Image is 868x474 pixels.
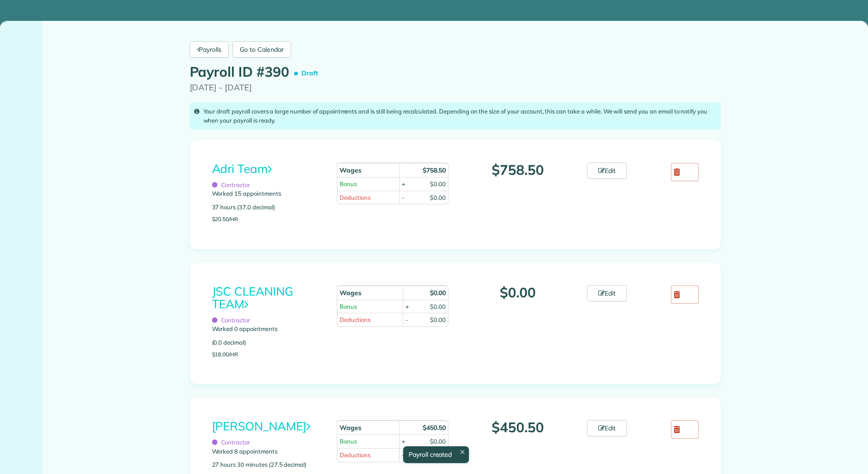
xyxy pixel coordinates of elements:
[212,447,324,456] p: Worked 8 appointments
[430,316,446,324] div: $0.00
[587,420,627,436] a: Edit
[212,419,311,434] a: [PERSON_NAME]
[403,446,469,463] div: Payroll created
[337,191,399,204] td: Deductions
[402,180,405,188] div: +
[212,325,324,334] p: Worked 0 appointments
[462,285,574,300] p: $0.00
[337,434,399,448] td: Bonus
[340,289,361,297] strong: Wages
[212,316,251,324] span: Contractor
[212,189,324,198] p: Worked 15 appointments
[423,424,446,432] strong: $450.50
[402,451,404,459] div: -
[296,65,321,81] span: Draft
[212,284,294,312] a: JSC CLEANING TEAM
[212,338,324,347] p: (0.0 decimal)
[212,216,324,222] p: $20.50/hr
[340,166,361,174] strong: Wages
[423,166,446,174] strong: $758.50
[340,424,361,432] strong: Wages
[402,437,405,446] div: +
[203,108,708,124] span: Your draft payroll covers a large number of appointments and is still being recalculated. Dependi...
[232,41,291,58] a: Go to Calendar
[587,285,627,301] a: Edit
[212,351,324,357] p: $18.00/hr
[190,81,721,94] p: [DATE] - [DATE]
[337,448,399,462] td: Deductions
[212,439,251,446] span: Contractor
[430,302,446,311] div: $0.00
[462,163,574,178] p: $758.50
[212,203,324,212] p: 37 hours (37.0 decimal)
[212,460,324,469] p: 27 hours 30 minutes (27.5 decimal)
[405,316,408,324] div: -
[587,163,627,179] a: Edit
[462,420,574,435] p: $450.50
[402,193,404,202] div: -
[430,289,446,297] strong: $0.00
[337,300,403,313] td: Bonus
[405,302,409,311] div: +
[337,313,403,326] td: Deductions
[430,180,446,188] div: $0.00
[190,64,322,81] h1: Payroll ID #390
[430,193,446,202] div: $0.00
[212,181,251,188] span: Contractor
[337,177,399,191] td: Bonus
[190,41,229,58] a: Payrolls
[212,161,272,176] a: Adri Team
[430,437,446,446] div: $0.00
